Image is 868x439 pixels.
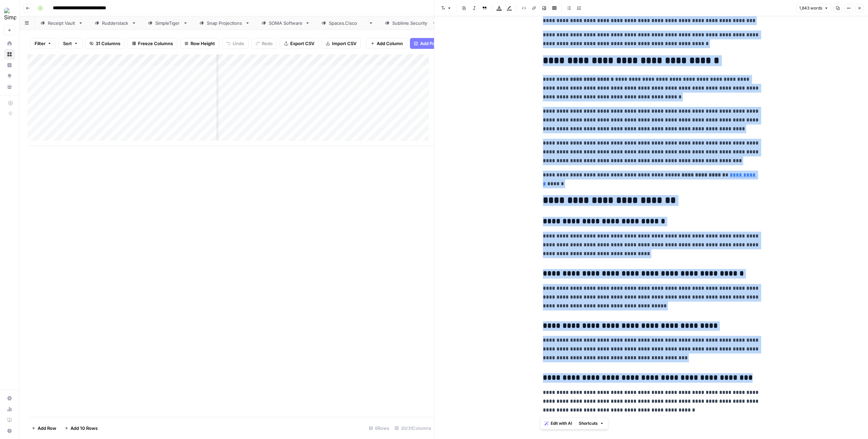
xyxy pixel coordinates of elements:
[59,38,82,49] button: Sort
[155,20,180,26] div: SimpleTiger
[4,60,15,71] a: Insights
[4,71,15,81] a: Opportunities
[138,40,173,47] span: Freeze Columns
[35,16,89,30] a: Receipt Vault
[377,40,403,47] span: Add Column
[127,38,177,49] button: Freeze Columns
[392,20,429,26] div: [DOMAIN_NAME]
[329,20,366,26] div: [DOMAIN_NAME]
[321,38,361,49] button: Import CSV
[102,20,129,26] div: Rudderstack
[4,38,15,49] a: Home
[89,16,142,30] a: Rudderstack
[290,40,314,47] span: Export CSV
[4,8,16,20] img: SimpleTiger Logo
[71,425,98,432] span: Add 10 Rows
[4,415,15,425] a: Learning Hub
[379,16,442,30] a: [DOMAIN_NAME]
[262,40,273,47] span: Redo
[207,20,242,26] div: Snap Projections
[180,38,219,49] button: Row Height
[579,420,598,426] span: Shortcuts
[4,81,15,92] a: Your Data
[96,40,120,47] span: 31 Columns
[256,16,316,30] a: SOMA Software
[194,16,256,30] a: Snap Projections
[251,38,277,49] button: Redo
[4,425,15,436] button: Help + Support
[316,16,379,30] a: [DOMAIN_NAME]
[233,40,244,47] span: Undo
[4,393,15,404] a: Settings
[38,425,56,432] span: Add Row
[420,40,457,47] span: Add Power Agent
[410,38,461,49] button: Add Power Agent
[27,423,60,434] button: Add Row
[332,40,356,47] span: Import CSV
[269,20,302,26] div: SOMA Software
[392,423,434,434] div: 30/31 Columns
[799,5,822,11] span: 1,843 words
[63,40,72,47] span: Sort
[4,5,15,22] button: Workspace: SimpleTiger
[48,20,76,26] div: Receipt Vault
[366,38,407,49] button: Add Column
[30,38,56,49] button: Filter
[85,38,125,49] button: 31 Columns
[280,38,319,49] button: Export CSV
[60,423,102,434] button: Add 10 Rows
[222,38,249,49] button: Undo
[4,404,15,415] a: Usage
[796,4,831,13] button: 1,843 words
[551,420,572,426] span: Edit with AI
[366,423,392,434] div: 6 Rows
[35,40,45,47] span: Filter
[142,16,194,30] a: SimpleTiger
[191,40,215,47] span: Row Height
[576,419,607,428] button: Shortcuts
[4,49,15,60] a: Browse
[542,419,575,428] button: Edit with AI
